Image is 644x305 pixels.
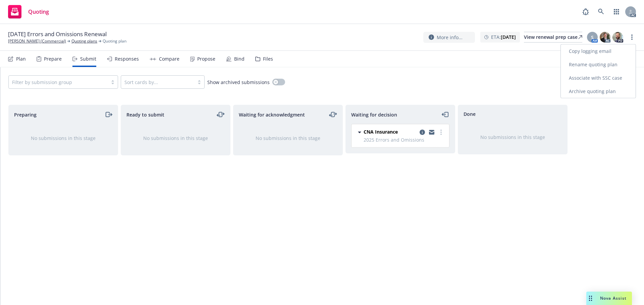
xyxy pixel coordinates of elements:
[491,33,516,41] span: ETA :
[464,110,476,118] span: Done
[579,5,592,18] a: Report a Bug
[80,56,96,62] div: Submit
[8,30,107,38] span: [DATE] Errors and Omissions Renewal
[5,2,52,21] a: Quoting
[628,33,636,41] a: more
[351,111,397,118] span: Waiting for decision
[329,110,337,119] a: moveLeftRight
[16,56,26,62] div: Plan
[437,34,463,41] span: More info...
[132,135,219,142] div: No submissions in this stage
[197,56,215,62] div: Propose
[524,32,582,42] div: View renewal prep case
[239,111,305,118] span: Waiting for acknowledgment
[159,56,179,62] div: Compare
[217,110,225,119] a: moveLeftRight
[234,56,245,62] div: Bind
[428,128,436,136] a: copy logging email
[8,38,66,44] a: [PERSON_NAME] (Commercial)
[612,32,623,43] img: photo
[71,38,97,44] a: Quoting plans
[207,79,270,86] span: Show archived submissions
[364,128,398,135] span: CNA Insurance
[28,9,49,14] span: Quoting
[364,136,445,143] span: 2025 Errors and Omissions
[418,128,426,136] a: copy logging email
[103,38,126,44] span: Quoting plan
[437,128,445,136] a: more
[44,56,62,62] div: Prepare
[244,135,332,142] div: No submissions in this stage
[561,58,636,71] a: Rename quoting plan
[524,32,582,43] a: View renewal prep case
[104,110,112,119] a: moveRight
[561,45,636,58] a: Copy logging email
[610,5,623,18] a: Switch app
[126,111,164,118] span: Ready to submit
[115,56,139,62] div: Responses
[19,135,107,142] div: No submissions in this stage
[423,32,475,43] button: More info...
[600,295,627,301] span: Nova Assist
[561,85,636,98] a: Archive quoting plan
[600,32,610,43] img: photo
[501,34,516,40] strong: [DATE]
[586,292,632,305] button: Nova Assist
[594,5,608,18] a: Search
[441,110,449,119] a: moveLeft
[469,134,556,141] div: No submissions in this stage
[586,292,595,305] div: Drag to move
[561,71,636,85] a: Associate with SSC case
[591,34,594,41] span: S
[14,111,37,118] span: Preparing
[263,56,273,62] div: Files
